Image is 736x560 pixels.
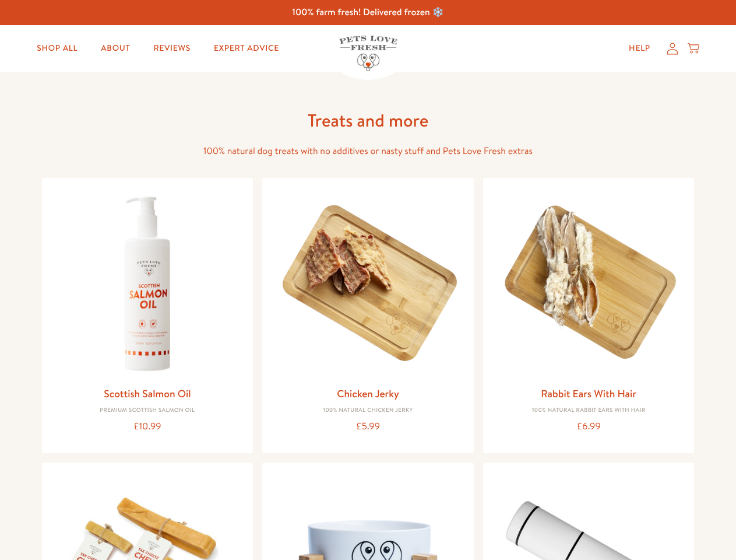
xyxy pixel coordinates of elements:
span: 100% natural dog treats with no additives or nasty stuff and Pets Love Fresh extras [203,145,533,157]
div: £10.99 [51,419,244,435]
a: Shop All [27,37,87,60]
a: Scottish Salmon Oil [104,386,191,401]
a: Expert Advice [205,37,288,60]
div: Premium Scottish Salmon Oil [51,407,244,414]
img: Pets Love Fresh [339,36,397,71]
img: Rabbit Ears With Hair [492,187,685,380]
a: Help [619,37,660,60]
img: Scottish Salmon Oil [51,187,244,380]
a: Reviews [144,37,199,60]
img: Chicken Jerky [272,187,464,380]
div: 100% Natural Chicken Jerky [272,407,464,414]
div: 100% Natural Rabbit Ears with hair [492,407,685,414]
div: £5.99 [272,419,464,435]
div: £6.99 [492,419,685,435]
h1: Treats and more [182,109,555,132]
a: About [91,37,139,60]
a: Rabbit Ears With Hair [541,386,636,401]
a: Chicken Jerky [337,386,399,401]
